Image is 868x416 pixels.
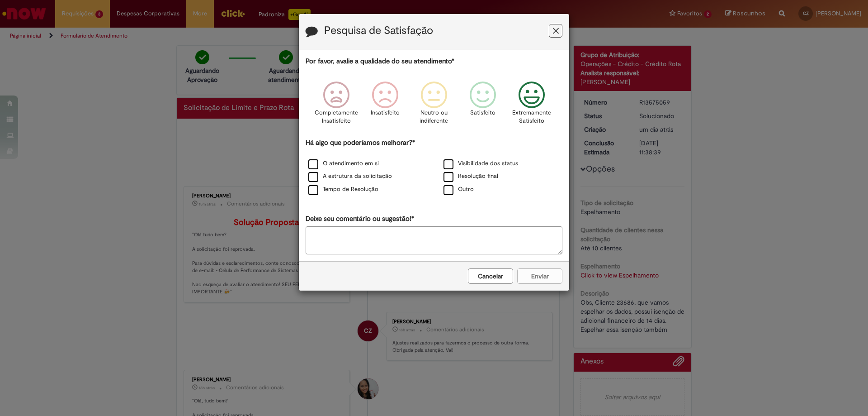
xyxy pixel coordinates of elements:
[308,185,378,194] label: Tempo de Resolução
[315,109,358,125] p: Completamente Insatisfeito
[362,75,408,137] div: Insatisfeito
[509,75,555,137] div: Extremamente Satisfeito
[306,138,562,196] div: Há algo que poderíamos melhorar?*
[324,25,433,37] label: Pesquisa de Satisfação
[371,109,400,117] p: Insatisfeito
[468,268,513,284] button: Cancelar
[443,172,498,181] label: Resolução final
[443,185,474,194] label: Outro
[411,75,457,137] div: Neutro ou indiferente
[306,57,454,66] label: Por favor, avalie a qualidade do seu atendimento*
[308,159,379,168] label: O atendimento em si
[308,172,392,181] label: A estrutura da solicitação
[512,109,551,125] p: Extremamente Satisfeito
[306,214,414,224] label: Deixe seu comentário ou sugestão!*
[470,109,495,117] p: Satisfeito
[313,75,359,137] div: Completamente Insatisfeito
[443,159,518,168] label: Visibilidade dos status
[418,109,450,125] p: Neutro ou indiferente
[460,75,506,137] div: Satisfeito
